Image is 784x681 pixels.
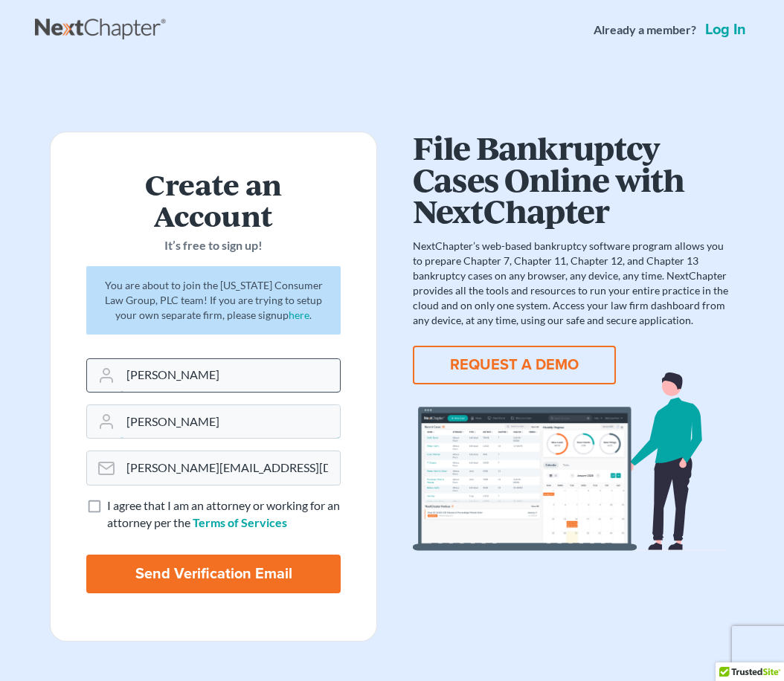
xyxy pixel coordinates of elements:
[193,515,287,529] a: Terms of Services
[121,451,340,484] input: Email Address
[86,237,341,254] p: It’s free to sign up!
[86,555,341,593] input: Send Verification Email
[413,239,728,328] p: NextChapter’s web-based bankruptcy software program allows you to prepare Chapter 7, Chapter 11, ...
[702,22,749,37] a: Log in
[86,266,341,335] div: You are about to join the [US_STATE] Consumer Law Group, PLC team! If you are trying to setup you...
[413,132,728,227] h1: File Bankruptcy Cases Online with NextChapter
[121,405,340,438] input: Last Name
[413,346,616,384] button: REQUEST A DEMO
[289,309,309,321] a: here
[86,168,341,231] h2: Create an Account
[107,498,340,529] span: I agree that I am an attorney or working for an attorney per the
[413,372,728,551] img: dashboard-867a026336fddd4d87f0941869007d5e2a59e2bc3a7d80a2916e9f42c0117099.svg
[594,22,696,39] strong: Already a member?
[121,359,340,392] input: First Name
